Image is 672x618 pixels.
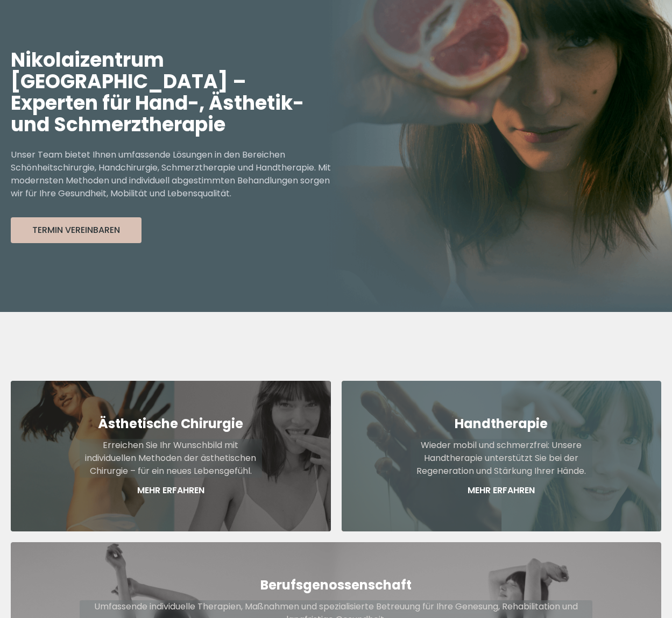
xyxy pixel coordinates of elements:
[260,576,412,594] strong: Berufsgenossenschaft
[80,439,262,478] p: Erreichen Sie Ihr Wunschbild mit individuellen Methoden der ästhetischen Chirurgie – für ein neue...
[11,49,336,136] h1: Nikolaizentrum [GEOGRAPHIC_DATA] – Experten für Hand-, Ästhetik- und Schmerztherapie
[11,217,142,243] button: Termin Vereinbaren
[411,484,593,497] p: Mehr Erfahren
[80,484,262,497] p: Mehr Erfahren
[342,381,662,531] a: HandtherapieWieder mobil und schmerzfrei: Unsere Handtherapie unterstützt Sie bei der Regeneratio...
[455,415,548,432] strong: Handtherapie
[11,381,331,531] a: Ästhetische ChirurgieErreichen Sie Ihr Wunschbild mit individuellen Methoden der ästhetischen Chi...
[411,439,593,478] p: Wieder mobil und schmerzfrei: Unsere Handtherapie unterstützt Sie bei der Regeneration und Stärku...
[98,415,243,432] strong: Ästhetische Chirurgie
[11,148,336,200] p: Unser Team bietet Ihnen umfassende Lösungen in den Bereichen Schönheitschirurgie, Handchirurgie, ...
